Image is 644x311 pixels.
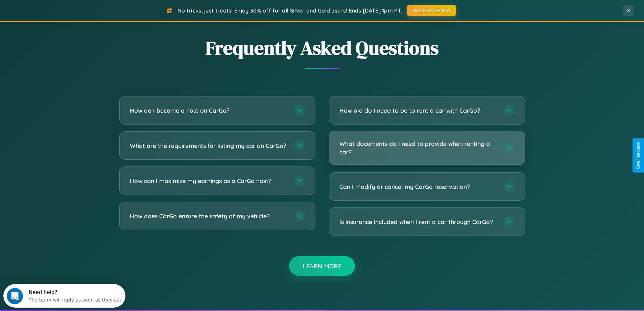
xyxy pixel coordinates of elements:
span: No tricks, just treats! Enjoy 30% off for all Silver and Gold users! Ends [DATE] 1pm PT. [177,7,402,14]
h3: How can I maximize my earnings as a CarGo host? [130,177,287,185]
button: HALLOWEEN30 [407,5,456,16]
h3: What documents do I need to provide when renting a car? [339,139,497,156]
div: Give Feedback [636,142,641,169]
h3: Can I modify or cancel my CarGo reservation? [339,182,497,191]
h2: Frequently Asked Questions [119,35,525,61]
div: Need help? [25,6,119,11]
h3: Is insurance included when I rent a car through CarGo? [339,218,497,226]
h3: How old do I need to be to rent a car with CarGo? [339,106,497,115]
div: Open Intercom Messenger [3,3,126,21]
iframe: Intercom live chat discovery launcher [3,284,125,308]
iframe: Intercom live chat [7,288,23,304]
h3: What are the requirements for listing my car on CarGo? [130,141,287,150]
h3: How does CarGo ensure the safety of my vehicle? [130,212,287,220]
h3: How do I become a host on CarGo? [130,106,287,115]
button: Learn More [289,256,355,276]
div: The team will reply as soon as they can [25,11,119,18]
